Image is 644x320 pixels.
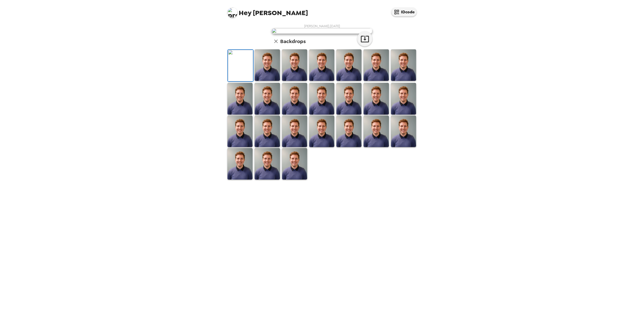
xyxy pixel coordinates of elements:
span: [PERSON_NAME] , [DATE] [304,24,340,28]
button: IDcode [391,8,417,16]
img: profile pic [227,8,237,18]
h6: Backdrops [280,37,306,45]
img: user [272,28,372,34]
span: Hey [239,8,251,17]
span: [PERSON_NAME] [227,5,308,16]
img: Original [228,50,253,81]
